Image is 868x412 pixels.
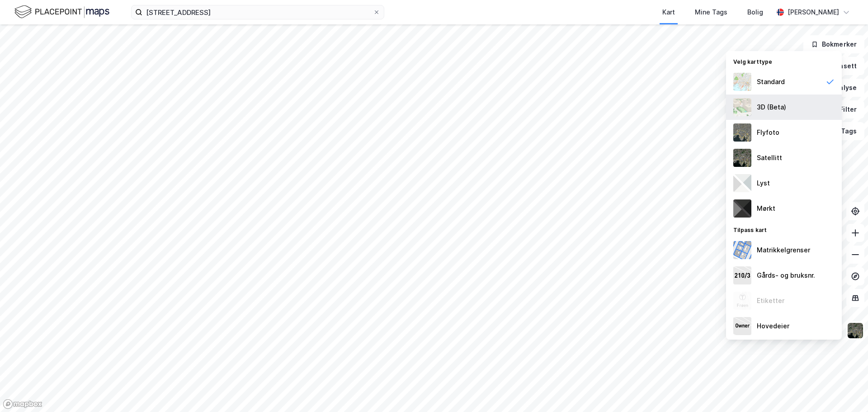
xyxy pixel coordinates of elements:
div: Mørkt [757,203,775,214]
div: Bolig [747,7,763,18]
div: Hovedeier [757,321,789,331]
button: Tags [822,122,864,140]
div: [PERSON_NAME] [788,7,839,18]
img: logo.f888ab2527a4732fd821a326f86c7f29.svg [14,4,109,20]
div: Velg karttype [726,53,842,69]
div: Standard [757,76,785,87]
img: Z [733,292,751,310]
img: 9k= [847,322,864,339]
img: Z [733,98,751,116]
div: Etiketter [757,295,784,306]
img: Z [733,73,751,91]
iframe: Chat Widget [823,369,868,412]
button: Filter [821,100,864,118]
img: luj3wr1y2y3+OchiMxRmMxRlscgabnMEmZ7DJGWxyBpucwSZnsMkZbHIGm5zBJmewyRlscgabnMEmZ7DJGWxyBpucwSZnsMkZ... [733,174,751,192]
div: Gårds- og bruksnr. [757,270,815,281]
div: Satellitt [757,152,782,163]
input: Søk på adresse, matrikkel, gårdeiere, leietakere eller personer [142,5,373,19]
img: 9k= [733,149,751,167]
img: cadastreBorders.cfe08de4b5ddd52a10de.jpeg [733,241,751,259]
div: 3D (Beta) [757,102,786,113]
button: Bokmerker [803,35,864,53]
div: Tilpass kart [726,221,842,237]
img: majorOwner.b5e170eddb5c04bfeeff.jpeg [733,317,751,335]
div: Kart [662,7,675,18]
div: Lyst [757,178,770,189]
div: Flyfoto [757,127,779,138]
div: Mine Tags [695,7,727,18]
div: Kontrollprogram for chat [823,369,868,412]
img: nCdM7BzjoCAAAAAElFTkSuQmCC [733,199,751,218]
div: Matrikkelgrenser [757,245,810,256]
img: cadastreKeys.547ab17ec502f5a4ef2b.jpeg [733,266,751,284]
img: Z [733,123,751,142]
a: Mapbox homepage [3,399,42,409]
